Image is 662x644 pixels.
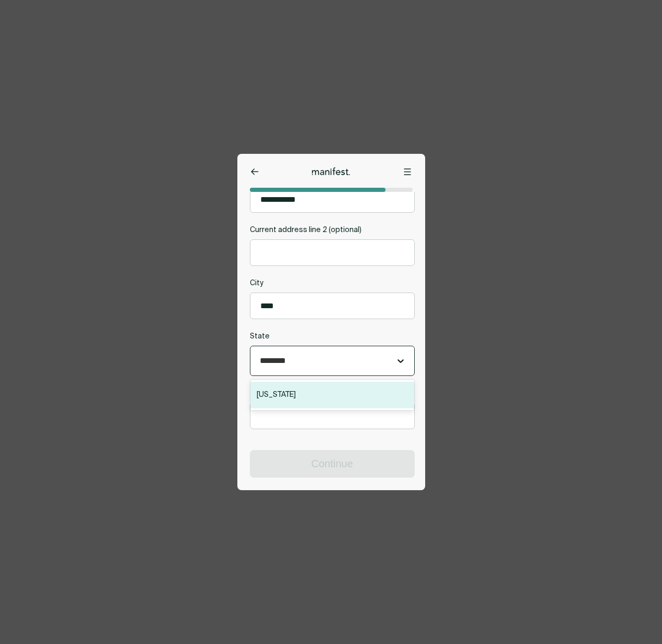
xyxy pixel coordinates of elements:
label: Zip code [250,388,415,398]
div: [US_STATE] [250,382,414,408]
label: Current address line 2 (optional) [250,225,415,235]
button: Continue [250,451,414,477]
label: City [250,278,415,288]
label: State [250,332,415,342]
